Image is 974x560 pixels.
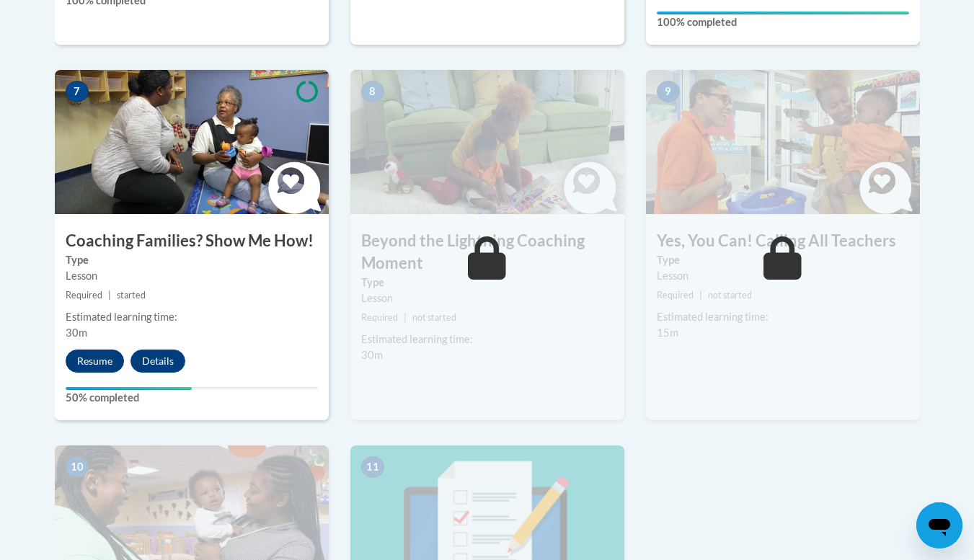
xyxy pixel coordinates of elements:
[66,290,102,301] span: Required
[657,81,680,102] span: 9
[130,350,185,373] button: Details
[361,349,383,361] span: 30m
[657,252,909,268] label: Type
[361,332,614,347] div: Estimated learning time:
[646,230,920,252] h3: Yes, You Can! Calling All Teachers
[117,290,146,301] span: started
[361,275,614,290] label: Type
[646,70,920,214] img: Course Image
[108,290,111,301] span: |
[66,350,124,373] button: Resume
[55,230,329,252] h3: Coaching Families? Show Me How!
[657,268,909,284] div: Lesson
[657,290,694,301] span: Required
[66,81,89,102] span: 7
[350,70,624,214] img: Course Image
[699,290,702,301] span: |
[657,326,678,339] span: 15m
[350,230,624,275] h3: Beyond the Lightning Coaching Moment
[66,456,89,478] span: 10
[66,326,87,339] span: 30m
[361,312,398,323] span: Required
[55,70,329,214] img: Course Image
[404,312,407,323] span: |
[66,252,318,268] label: Type
[361,81,384,102] span: 8
[66,268,318,284] div: Lesson
[66,309,318,325] div: Estimated learning time:
[361,456,384,478] span: 11
[361,290,614,306] div: Lesson
[657,309,909,325] div: Estimated learning time:
[708,290,752,301] span: not started
[657,14,909,30] label: 100% completed
[66,390,318,406] label: 50% completed
[657,12,909,14] div: Your progress
[66,387,192,390] div: Your progress
[916,502,962,548] iframe: Button to launch messaging window
[412,312,456,323] span: not started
